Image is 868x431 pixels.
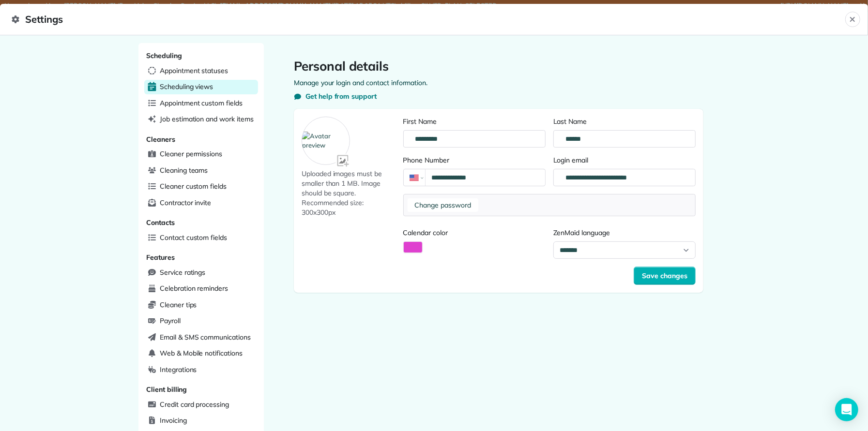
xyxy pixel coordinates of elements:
[408,198,479,212] button: Change password
[144,298,258,312] a: Cleaner tips
[160,98,243,108] span: Appointment custom fields
[144,179,258,194] a: Cleaner custom fields
[160,233,227,242] span: Contact custom fields
[160,198,211,208] span: Contractor invite
[144,163,258,178] a: Cleaning teams
[294,78,703,88] p: Manage your login and contact information.
[160,283,228,293] span: Celebration reminders
[403,228,546,238] label: Calendar color
[403,117,546,126] label: First Name
[160,332,251,342] span: Email & SMS communications
[146,51,182,60] span: Scheduling
[160,114,254,124] span: Job estimation and work items
[553,228,696,238] label: ZenMaid language
[845,12,860,27] button: Close
[160,165,208,175] span: Cleaning teams
[160,181,227,191] span: Cleaner custom fields
[144,266,258,280] a: Service ratings
[160,300,197,310] span: Cleaner tips
[144,196,258,210] a: Contractor invite
[144,398,258,412] a: Credit card processing
[144,363,258,377] a: Integrations
[144,282,258,296] a: Celebration reminders
[160,348,243,358] span: Web & Mobile notifications
[302,169,399,217] span: Uploaded images must be smaller than 1 MB. Image should be square. Recommended size: 300x300px
[160,416,187,425] span: Invoicing
[146,135,175,144] span: Cleaners
[146,385,187,394] span: Client billing
[146,253,175,262] span: Features
[144,64,258,78] a: Appointment statuses
[634,267,696,285] button: Save changes
[160,149,222,159] span: Cleaner permissions
[144,414,258,428] a: Invoicing
[144,147,258,162] a: Cleaner permissions
[160,82,213,91] span: Scheduling views
[144,330,258,345] a: Email & SMS communications
[403,155,546,165] label: Phone Number
[642,271,687,281] span: Save changes
[160,268,205,277] span: Service ratings
[160,66,228,75] span: Appointment statuses
[403,241,423,253] button: Activate Color Picker
[302,132,350,150] img: Avatar preview
[160,316,181,326] span: Payroll
[553,117,696,126] label: Last Name
[144,314,258,328] a: Payroll
[144,112,258,127] a: Job estimation and work items
[305,91,377,101] span: Get help from support
[12,12,845,27] span: Settings
[553,155,696,165] label: Login email
[160,400,229,409] span: Credit card processing
[294,59,703,74] h1: Personal details
[160,365,197,374] span: Integrations
[144,80,258,94] a: Scheduling views
[146,218,175,227] span: Contacts
[294,91,377,101] button: Get help from support
[835,398,858,421] div: Open Intercom Messenger
[144,96,258,111] a: Appointment custom fields
[144,346,258,361] a: Web & Mobile notifications
[335,153,351,169] img: Avatar input
[144,231,258,245] a: Contact custom fields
